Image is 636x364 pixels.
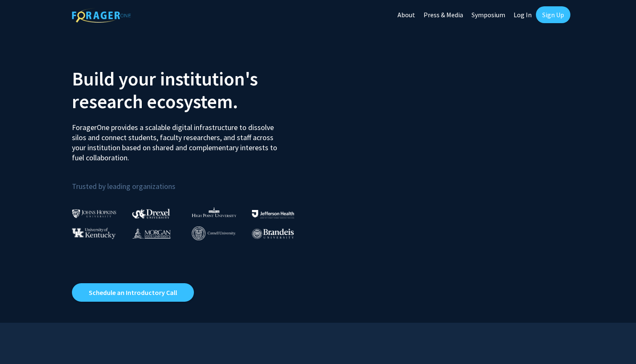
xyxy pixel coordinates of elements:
[252,210,294,218] img: Thomas Jefferson University
[72,116,283,163] p: ForagerOne provides a scalable digital infrastructure to dissolve silos and connect students, fac...
[72,228,116,239] img: University of Kentucky
[192,226,236,240] img: Cornell University
[536,6,570,23] a: Sign Up
[72,283,194,302] a: Opens in a new tab
[252,228,294,239] img: Brandeis University
[72,170,312,193] p: Trusted by leading organizations
[132,228,171,239] img: Morgan State University
[72,67,312,113] h2: Build your institution's research ecosystem.
[192,207,236,217] img: High Point University
[132,209,170,218] img: Drexel University
[72,209,117,218] img: Johns Hopkins University
[72,8,131,23] img: ForagerOne Logo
